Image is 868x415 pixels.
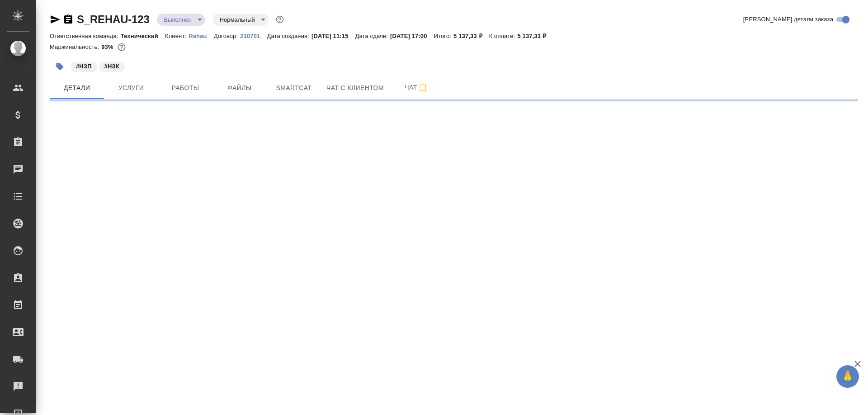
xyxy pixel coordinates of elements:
p: Ответственная команда: [50,33,121,39]
button: Выполнен [161,16,194,24]
p: К оплате: [489,33,518,39]
span: Услуги [109,82,153,94]
p: 5 137,33 ₽ [517,33,553,39]
p: #НЗК [104,62,119,71]
span: Файлы [218,82,261,94]
p: 93% [101,43,115,50]
a: Rehau [189,32,213,39]
p: Итого: [434,33,453,39]
div: Выполнен [212,14,269,26]
p: 5 137,33 ₽ [453,33,489,39]
p: Rehau [189,33,213,39]
span: [PERSON_NAME] детали заказа [743,15,833,24]
p: 210701 [240,33,267,39]
button: Доп статусы указывают на важность/срочность заказа [274,14,286,25]
a: S_REHAU-123 [77,13,150,25]
p: Маржинальность: [50,43,101,50]
span: Детали [55,82,99,94]
span: НЗП [70,62,98,70]
button: Скопировать ссылку [63,14,74,25]
p: Технический [121,33,165,39]
svg: Подписаться [417,82,428,93]
p: Договор: [214,33,241,39]
button: Добавить тэг [50,57,70,76]
p: [DATE] 11:15 [311,33,355,39]
p: Дата создания: [267,33,311,39]
span: НЗК [98,62,126,70]
a: 210701 [240,32,267,39]
div: Выполнен [157,14,205,26]
button: Скопировать ссылку для ЯМессенджера [50,14,61,25]
button: 302.51 RUB; [116,41,127,53]
p: [DATE] 17:00 [390,33,434,39]
button: 🙏 [836,365,859,388]
span: Чат с клиентом [326,82,384,94]
span: Smartcat [272,82,316,94]
span: Чат [395,82,438,93]
span: Работы [164,82,207,94]
button: Нормальный [217,16,258,24]
p: #НЗП [76,62,92,71]
p: Клиент: [165,33,189,39]
p: Дата сдачи: [355,33,390,39]
span: 🙏 [840,367,855,386]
